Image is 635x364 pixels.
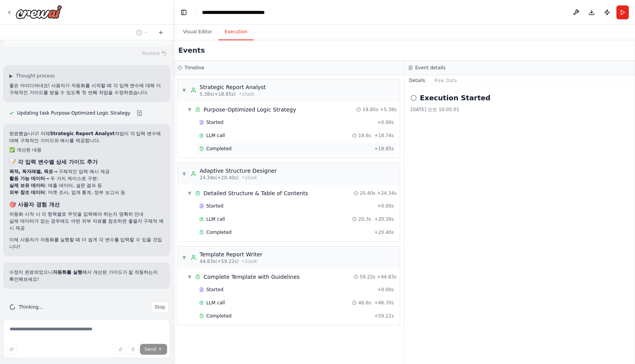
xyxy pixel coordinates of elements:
span: Thought process [16,73,55,79]
span: 20.40s [360,190,376,196]
p: 이제 사용자가 자동화를 실행할 때 더 쉽게 각 변수를 입력할 수 있을 것입니다! [9,236,164,250]
span: + 0.00s [377,119,394,125]
button: Details [404,75,430,86]
span: 46.6s [358,300,371,306]
span: Started [206,287,223,293]
span: 5.38s (+18.85s) [200,91,236,97]
span: Detailed Structure & Table of Contents [204,189,308,197]
li: 자동화 시작 시 각 항목별로 무엇을 입력해야 하는지 명확히 안내 [9,211,164,218]
strong: 자동화를 실행 [53,270,82,275]
span: Started [206,119,223,125]
h2: ✅ 개선된 내용 [9,146,164,153]
img: Logo [16,5,62,19]
strong: 활용 가능 데이터 [9,176,45,181]
span: + 0.00s [377,203,394,209]
button: Click to speak your automation idea [128,344,138,355]
span: ▼ [182,87,186,93]
p: 좋은 아이디어네요! 사용자가 자동화를 시작할 때 각 입력 변수에 대해 더 구체적인 가이드를 받을 수 있도록 첫 번째 작업을 수정하겠습니다. [9,82,164,96]
span: 44.83s (+59.22s) [200,258,239,264]
p: 완료했습니다! 이제 작업이 각 입력 변수에 대해 구체적인 가이드와 예시를 제공합니다. [9,130,164,144]
div: [DATE] 오전 10:05:01 [411,106,629,113]
span: • 1 task [242,175,257,181]
h2: Events [178,45,205,56]
span: Send [145,346,156,352]
span: + 18.74s [374,132,394,139]
span: LLM call [206,132,225,139]
span: LLM call [206,300,225,306]
span: ▼ [187,190,192,196]
button: Switch to previous chat [133,28,152,37]
span: Complete Template with Guidelines [204,273,300,281]
span: ▼ [182,171,186,177]
div: Strategic Report Analyst [200,83,266,91]
h3: 🎯 사용자 경험 개선 [9,201,164,208]
span: Updating task Purpose-Optimized Logic Strategy [17,110,130,116]
span: + 24.34s [377,190,397,196]
span: Started [206,203,223,209]
span: + 46.70s [374,300,394,306]
h3: Timeline [185,65,204,71]
span: ▶ [9,73,13,79]
h3: Event details [415,65,445,71]
span: + 18.85s [374,146,394,152]
button: Execution [218,24,254,40]
span: 24.34s (+20.40s) [200,175,239,181]
button: ▶Thought process [9,73,55,79]
span: 59.22s [360,274,376,280]
strong: 실제 보유 데이터 [9,183,45,188]
span: ▼ [187,274,192,280]
div: Template Report Writer [200,251,262,258]
span: 18.85s [362,106,378,113]
button: Stop [151,301,169,313]
strong: Strategic Report Analyst [50,131,115,136]
div: Adaptive Structure Designer [200,167,277,175]
button: Hide left sidebar [178,7,189,18]
li: : 마켓 조사, 업계 통계, 정부 보고서 등 [9,189,164,196]
li: → 두 가지 케이스로 구분: [9,175,164,196]
h3: 📝 각 입력 변수별 상세 가이드 추가 [9,158,164,166]
span: Completed [206,229,231,235]
h2: Execution Started [420,93,490,103]
button: Start a new chat [155,28,167,37]
strong: 외부 참조 데이터 [9,190,45,195]
nav: breadcrumb [202,9,284,16]
span: + 20.39s [374,216,394,222]
span: Completed [206,313,231,319]
span: Stop [155,304,165,310]
p: 수정이 완료되었으니 해서 개선된 가이드가 잘 작동하는지 확인해보세요! [9,269,164,283]
span: ▼ [182,254,186,261]
button: Visual Editor [177,24,218,40]
span: 20.3s [358,216,371,222]
span: Completed [206,146,231,152]
button: Improve this prompt [6,344,17,355]
span: + 59.22s [374,313,394,319]
span: + 5.38s [380,106,397,113]
span: ▼ [187,106,192,113]
span: • 1 task [239,91,254,97]
span: • 1 task [242,258,257,264]
button: Upload files [115,344,126,355]
span: LLM call [206,216,225,222]
span: Thinking... [19,304,43,310]
span: + 44.83s [377,274,397,280]
li: : 매출 데이터, 설문 결과 등 [9,182,164,189]
span: Purpose-Optimized Logic Strategy [204,106,296,113]
li: 실제 데이터가 없는 경우에도 어떤 외부 자료를 참조하면 좋을지 구체적 예시 제공 [9,218,164,232]
strong: 목적, 독자레벨, 목표 [9,169,53,174]
button: Send [140,344,167,355]
li: → 구체적인 입력 예시 제공 [9,168,164,175]
button: Raw Data [430,75,462,86]
span: + 0.00s [377,287,394,293]
span: + 20.40s [374,229,394,235]
span: 18.6s [358,132,371,139]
